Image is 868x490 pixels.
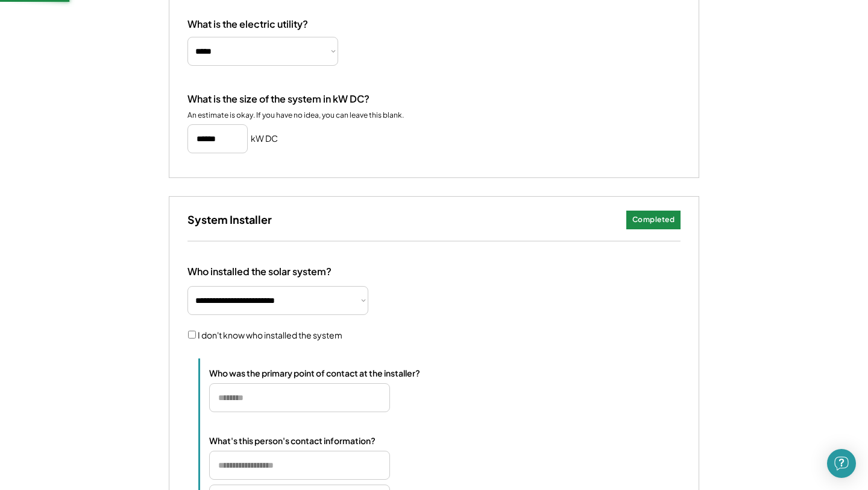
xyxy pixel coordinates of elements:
[187,266,332,278] div: Who installed the solar system?
[827,449,856,478] div: Open Intercom Messenger
[187,93,370,106] div: What is the size of the system in kW DC?
[209,435,376,446] div: What's this person's contact information?
[187,18,308,31] div: What is the electric utility?
[187,212,272,226] h3: System Installer
[209,367,420,378] div: Who was the primary point of contact at the installer?
[632,215,675,225] div: Completed
[198,329,342,340] label: I don't know who installed the system
[187,110,404,120] div: An estimate is okay. If you have no idea, you can leave this blank.
[251,133,278,145] h5: kW DC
